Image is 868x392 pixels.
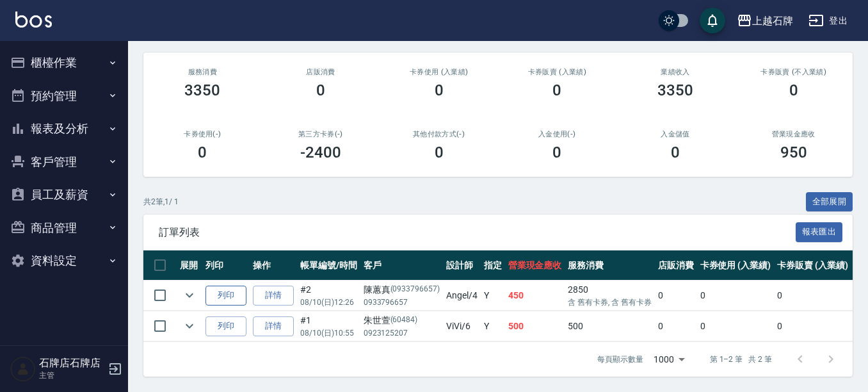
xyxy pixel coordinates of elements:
[697,311,775,341] td: 0
[750,130,837,138] h2: 營業現金應收
[300,143,341,161] h3: -2400
[513,68,601,76] h2: 卡券販賣 (入業績)
[435,81,444,99] h3: 0
[277,130,365,138] h2: 第三方卡券(-)
[5,46,123,79] button: 櫃檯作業
[803,9,853,33] button: 登出
[316,81,325,99] h3: 0
[390,283,440,297] p: (0933796657)
[750,68,837,76] h2: 卡券販賣 (不入業績)
[300,297,357,308] p: 08/10 (日) 12:26
[184,81,220,99] h3: 3350
[443,311,481,341] td: ViVi /6
[5,145,123,179] button: 客戶管理
[360,250,443,281] th: 客戶
[10,356,36,382] img: Person
[395,130,483,138] h2: 其他付款方式(-)
[177,250,202,281] th: 展開
[655,281,697,311] td: 0
[697,250,775,281] th: 卡券使用 (入業績)
[774,281,851,311] td: 0
[364,283,440,297] div: 陳蕙真
[364,314,440,327] div: 朱世萱
[789,81,798,99] h3: 0
[780,143,807,161] h3: 950
[253,316,294,336] a: 詳情
[700,8,725,33] button: save
[565,281,654,311] td: 2850
[205,316,246,336] button: 列印
[513,130,601,138] h2: 入金使用(-)
[481,281,505,311] td: Y
[648,342,689,377] div: 1000
[205,286,246,306] button: 列印
[752,13,793,29] div: 上越石牌
[565,250,654,281] th: 服務消費
[732,8,798,34] button: 上越石牌
[180,316,199,336] button: expand row
[632,68,719,76] h2: 業績收入
[364,327,440,339] p: 0923125207
[39,370,104,381] p: 主管
[505,311,565,341] td: 500
[655,250,697,281] th: 店販消費
[253,286,294,306] a: 詳情
[632,130,719,138] h2: 入金儲值
[159,130,246,138] h2: 卡券使用(-)
[505,250,565,281] th: 營業現金應收
[5,211,123,245] button: 商品管理
[796,222,843,242] button: 報表匯出
[796,225,843,238] a: 報表匯出
[5,244,123,277] button: 資料設定
[202,250,250,281] th: 列印
[300,327,357,339] p: 08/10 (日) 10:55
[5,112,123,145] button: 報表及分析
[774,311,851,341] td: 0
[552,81,561,99] h3: 0
[597,354,643,365] p: 每頁顯示數量
[39,357,104,370] h5: 石牌店石牌店
[297,311,360,341] td: #1
[159,68,246,76] h3: 服務消費
[250,250,297,281] th: 操作
[710,354,772,365] p: 第 1–2 筆 共 2 筆
[297,250,360,281] th: 帳單編號/時間
[655,311,697,341] td: 0
[5,79,123,113] button: 預約管理
[552,143,561,161] h3: 0
[297,281,360,311] td: #2
[565,311,654,341] td: 500
[435,143,444,161] h3: 0
[5,178,123,211] button: 員工及薪資
[143,196,179,208] p: 共 2 筆, 1 / 1
[697,281,775,311] td: 0
[390,314,418,327] p: (60484)
[198,143,207,161] h3: 0
[806,192,853,212] button: 全部展開
[774,250,851,281] th: 卡券販賣 (入業績)
[180,286,199,305] button: expand row
[481,311,505,341] td: Y
[443,250,481,281] th: 設計師
[364,297,440,308] p: 0933796657
[395,68,483,76] h2: 卡券使用 (入業績)
[15,12,52,28] img: Logo
[159,226,796,239] span: 訂單列表
[443,281,481,311] td: Angel /4
[505,281,565,311] td: 450
[481,250,505,281] th: 指定
[671,143,680,161] h3: 0
[568,297,651,308] p: 含 舊有卡券, 含 舊有卡券
[657,81,693,99] h3: 3350
[277,68,365,76] h2: 店販消費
